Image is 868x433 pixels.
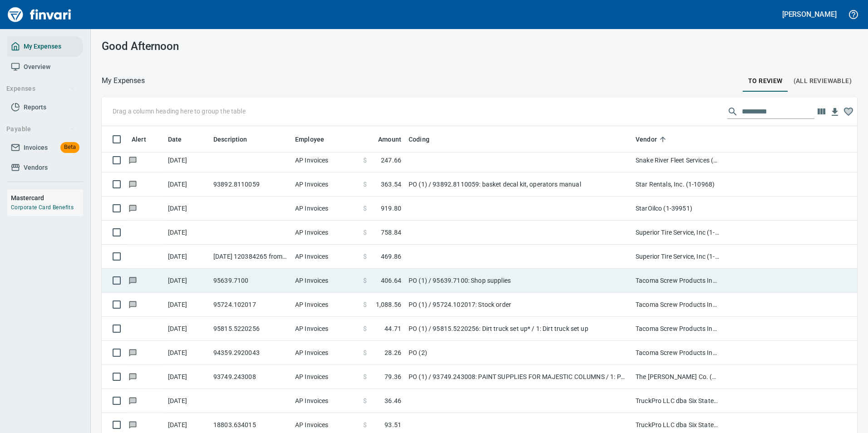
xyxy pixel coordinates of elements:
[632,172,723,197] td: Star Rentals, Inc. (1-10968)
[632,365,723,389] td: The [PERSON_NAME] Co. (1-10943)
[632,341,723,365] td: Tacoma Screw Products Inc (1-10999)
[363,228,367,237] span: $
[636,134,657,145] span: Vendor
[381,180,401,189] span: 363.54
[7,97,83,118] a: Reports
[5,4,74,25] img: Finvari
[164,245,210,269] td: [DATE]
[381,156,401,165] span: 247.66
[295,134,324,145] span: Employee
[132,134,158,145] span: Alert
[632,269,723,293] td: Tacoma Screw Products Inc (1-10999)
[385,348,401,357] span: 28.26
[363,300,367,309] span: $
[210,365,291,389] td: 93749.243008
[748,75,783,87] span: To Review
[842,105,855,118] button: Column choices favorited. Click to reset to default
[11,204,74,211] a: Corporate Card Benefits
[210,245,291,269] td: [DATE] 120384265 from Superior Tire Service, Inc (1-10991)
[24,142,48,153] span: Invoices
[378,134,401,145] span: Amount
[168,134,194,145] span: Date
[363,396,367,405] span: $
[363,372,367,381] span: $
[385,372,401,381] span: 79.36
[632,148,723,172] td: Snake River Fleet Services (1-39106)
[291,341,360,365] td: AP Invoices
[128,205,138,211] span: Has messages
[168,134,182,145] span: Date
[128,374,138,379] span: Has messages
[164,365,210,389] td: [DATE]
[366,134,401,145] span: Amount
[291,293,360,317] td: AP Invoices
[3,80,79,97] button: Expenses
[102,75,145,86] p: My Expenses
[409,134,429,145] span: Coding
[164,221,210,245] td: [DATE]
[363,420,367,429] span: $
[405,293,632,317] td: PO (1) / 95724.102017: Stock order
[363,252,367,261] span: $
[210,269,291,293] td: 95639.7100
[128,181,138,187] span: Has messages
[363,324,367,333] span: $
[164,293,210,317] td: [DATE]
[363,348,367,357] span: $
[3,121,79,138] button: Payable
[636,134,669,145] span: Vendor
[128,422,138,428] span: Has messages
[295,134,336,145] span: Employee
[102,75,145,86] nav: breadcrumb
[385,396,401,405] span: 36.46
[210,172,291,197] td: 93892.8110059
[405,172,632,197] td: PO (1) / 93892.8110059: basket decal kit, operators manual
[291,197,360,221] td: AP Invoices
[7,57,83,77] a: Overview
[780,7,839,21] button: [PERSON_NAME]
[381,204,401,213] span: 919.80
[363,204,367,213] span: $
[164,148,210,172] td: [DATE]
[210,317,291,341] td: 95815.5220256
[409,134,441,145] span: Coding
[164,341,210,365] td: [DATE]
[210,293,291,317] td: 95724.102017
[376,300,401,309] span: 1,088.56
[363,276,367,285] span: $
[6,83,75,94] span: Expenses
[291,245,360,269] td: AP Invoices
[60,142,79,153] span: Beta
[291,172,360,197] td: AP Invoices
[385,324,401,333] span: 44.71
[128,277,138,283] span: Has messages
[291,389,360,413] td: AP Invoices
[385,420,401,429] span: 93.51
[632,293,723,317] td: Tacoma Screw Products Inc (1-10999)
[405,317,632,341] td: PO (1) / 95815.5220256: Dirt truck set up* / 1: Dirt truck set up
[794,75,852,87] span: (All Reviewable)
[11,193,83,203] h6: Mastercard
[405,365,632,389] td: PO (1) / 93749.243008: PAINT SUPPLIES FOR MAJESTIC COLUMNS / 1: PAINT SUPPLIES FOR MAJESTIC COLUMNS
[132,134,146,145] span: Alert
[632,245,723,269] td: Superior Tire Service, Inc (1-10991)
[213,134,247,145] span: Description
[7,157,83,178] a: Vendors
[24,102,46,113] span: Reports
[381,228,401,237] span: 758.84
[828,105,842,119] button: Download Table
[164,317,210,341] td: [DATE]
[128,398,138,403] span: Has messages
[782,10,837,19] h5: [PERSON_NAME]
[291,269,360,293] td: AP Invoices
[291,221,360,245] td: AP Invoices
[381,252,401,261] span: 469.86
[632,389,723,413] td: TruckPro LLC dba Six States Distributors Inc (1-10953)
[210,341,291,365] td: 94359.2920043
[632,221,723,245] td: Superior Tire Service, Inc (1-10991)
[7,36,83,57] a: My Expenses
[102,40,339,53] h3: Good Afternoon
[128,349,138,355] span: Has messages
[24,41,61,52] span: My Expenses
[128,157,138,163] span: Has messages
